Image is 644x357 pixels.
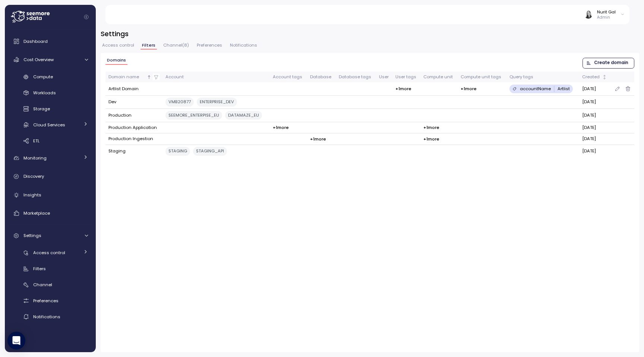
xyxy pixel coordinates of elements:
[146,75,152,80] div: Sorted ascending
[8,187,93,202] a: Insights
[33,122,65,128] span: Cloud Services
[579,96,610,109] td: [DATE]
[579,122,610,133] td: [DATE]
[197,43,222,47] span: Preferences
[101,29,639,38] h3: Settings
[8,247,93,259] a: Access control
[8,103,93,115] a: Storage
[23,155,47,161] span: Monitoring
[33,74,53,80] span: Compute
[105,133,162,145] td: Production Ingestion
[461,86,477,92] p: + 1 more
[163,43,189,47] span: Channel ( 8 )
[8,263,93,275] a: Filters
[579,82,610,95] td: [DATE]
[597,9,616,15] div: Nurit Gal
[33,90,56,96] span: Workloads
[23,38,48,44] span: Dashboard
[197,98,237,106] div: ENTERPRISE_DEV
[579,145,610,158] td: [DATE]
[193,147,227,155] div: STAGING_API
[423,124,439,130] p: + 1 more
[423,74,454,80] div: Compute unit
[33,266,46,272] span: Filters
[273,74,304,80] div: Account tags
[310,136,326,142] p: + 1 more
[602,75,607,80] div: Not sorted
[7,332,25,350] div: Open Intercom Messenger
[33,138,40,144] span: ETL
[108,74,145,80] div: Domain name
[8,228,93,243] a: Settings
[273,124,289,130] p: + 1 more
[594,58,628,68] span: Create domain
[509,74,576,80] div: Query tags
[8,279,93,291] a: Channel
[8,169,93,184] a: Discovery
[579,133,610,145] td: [DATE]
[33,250,65,256] span: Access control
[597,15,616,20] p: Admin
[310,74,332,80] div: Database
[520,86,551,92] p: accountName
[165,111,222,120] div: SEEMORE_ENTERPISE_EU
[8,206,93,221] a: Marketplace
[33,314,60,320] span: Notifications
[579,109,610,122] td: [DATE]
[33,298,59,304] span: Preferences
[339,74,373,80] div: Database tags
[8,311,93,323] a: Notifications
[165,147,190,155] div: STAGING
[33,106,50,112] span: Storage
[584,10,592,18] img: ACg8ocIVugc3DtI--ID6pffOeA5XcvoqExjdOmyrlhjOptQpqjom7zQ=s96-c
[8,87,93,99] a: Workloads
[379,74,389,80] div: User
[107,58,126,62] span: Domains
[105,96,162,109] td: Dev
[23,57,54,63] span: Cost Overview
[583,58,635,69] button: Create domain
[82,14,91,20] button: Collapse navigation
[8,52,93,67] a: Cost Overview
[461,74,503,80] div: Compute unit tags
[558,86,570,92] p: Artlist
[23,210,50,216] span: Marketplace
[23,192,41,198] span: Insights
[105,82,162,95] td: Artlist Domain
[23,173,44,179] span: Discovery
[105,145,162,158] td: Staging
[579,72,610,82] th: CreatedNot sorted
[8,34,93,49] a: Dashboard
[23,233,41,238] span: Settings
[102,43,134,47] span: Access control
[105,72,162,82] th: Domain nameSorted ascending
[8,151,93,165] a: Monitoring
[165,98,194,106] div: VMB20877
[582,74,601,80] div: Created
[165,74,267,80] div: Account
[395,86,411,92] p: + 1 more
[230,43,257,47] span: Notifications
[423,136,439,142] p: + 1 more
[395,74,417,80] div: User tags
[142,43,155,47] span: Filters
[8,119,93,131] a: Cloud Services
[33,282,52,288] span: Channel
[105,122,162,133] td: Production Application
[225,111,262,120] div: DATAMAZE_EU
[8,71,93,83] a: Compute
[105,109,162,122] td: Production
[8,135,93,147] a: ETL
[8,295,93,307] a: Preferences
